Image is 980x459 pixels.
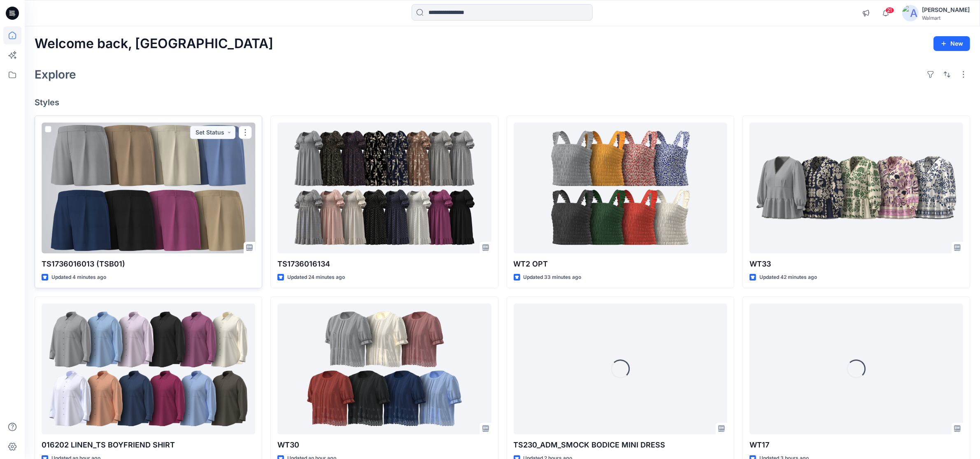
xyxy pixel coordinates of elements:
div: [PERSON_NAME] [922,5,970,15]
p: Updated 33 minutes ago [524,273,582,282]
p: TS230_ADM_SMOCK BODICE MINI DRESS [514,439,727,451]
a: WT2 OPT [514,123,727,253]
div: Walmart [922,15,970,21]
h2: Explore [35,68,76,81]
p: WT2 OPT [514,258,727,270]
a: WT30 [277,304,491,434]
img: avatar [902,5,919,21]
button: New [933,36,970,51]
a: TS1736016134 [277,123,491,253]
p: TS1736016013 (TSB01) [42,258,255,270]
p: TS1736016134 [277,258,491,270]
p: 016202 LINEN_TS BOYFRIEND SHIRT [42,439,255,451]
p: Updated 4 minutes ago [51,273,106,282]
a: TS1736016013 (TSB01) [42,123,255,253]
p: Updated 42 minutes ago [759,273,817,282]
a: 016202 LINEN_TS BOYFRIEND SHIRT [42,304,255,434]
a: WT33 [750,123,963,253]
h4: Styles [35,97,970,107]
p: WT33 [750,258,963,270]
p: WT30 [277,439,491,451]
h2: Welcome back, [GEOGRAPHIC_DATA] [35,36,273,51]
p: Updated 24 minutes ago [287,273,345,282]
p: WT17 [750,439,963,451]
span: 21 [885,7,894,14]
